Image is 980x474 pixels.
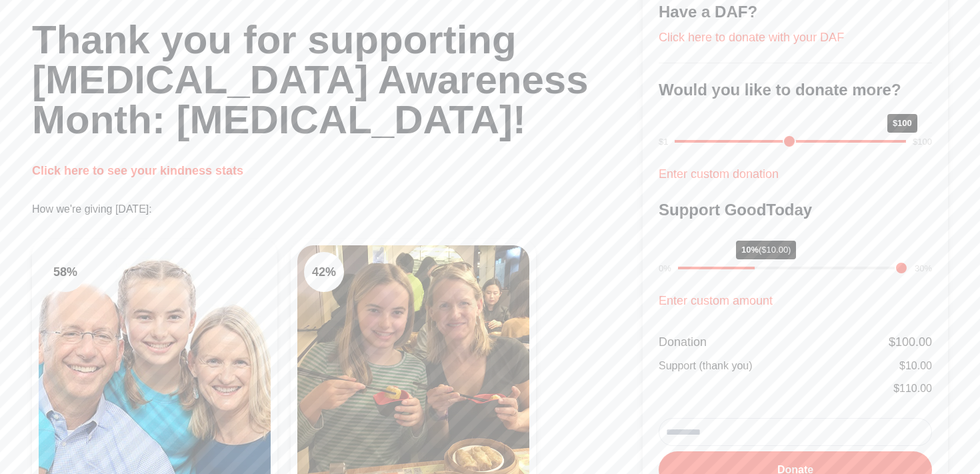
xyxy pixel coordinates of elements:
[32,164,243,177] a: Click here to see your kindness stats
[659,31,844,44] a: Click here to donate with your DAF
[45,252,85,292] div: 58 %
[887,114,917,133] div: $100
[915,262,932,275] div: 30%
[304,252,344,292] div: 42 %
[32,20,643,140] h1: Thank you for supporting [MEDICAL_DATA] Awareness Month: [MEDICAL_DATA]!
[889,333,932,351] div: $
[895,335,932,349] span: 100.00
[913,135,932,149] div: $100
[659,135,668,149] div: $1
[905,360,932,371] span: 10.00
[659,262,671,275] div: 0%
[659,167,779,181] a: Enter custom donation
[899,383,932,394] span: 110.00
[893,381,932,397] div: $
[759,245,791,255] span: ($10.00)
[736,241,796,259] div: 10%
[659,1,932,23] h3: Have a DAF?
[659,358,753,374] div: Support (thank you)
[659,333,707,351] div: Donation
[659,79,932,101] h3: Would you like to donate more?
[659,199,932,221] h3: Support GoodToday
[32,201,643,217] p: How we're giving [DATE]:
[899,358,932,374] div: $
[659,294,773,307] a: Enter custom amount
